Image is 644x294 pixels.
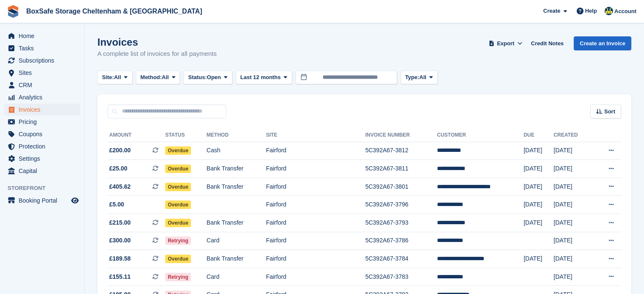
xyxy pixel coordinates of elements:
[165,183,191,191] span: Overdue
[365,142,437,160] td: 5C392A67-3812
[240,73,281,82] span: Last 12 months
[19,30,69,42] span: Home
[23,4,205,18] a: BoxSafe Storage Cheltenham & [GEOGRAPHIC_DATA]
[4,116,80,128] a: menu
[524,214,554,232] td: [DATE]
[4,42,80,54] a: menu
[419,73,426,82] span: All
[614,7,636,16] span: Account
[266,142,365,160] td: Fairford
[401,71,438,85] button: Type: All
[19,42,69,54] span: Tasks
[109,182,131,191] span: £405.62
[165,146,191,155] span: Overdue
[109,200,124,209] span: £5.00
[141,73,162,82] span: Method:
[19,67,69,79] span: Sites
[165,201,191,209] span: Overdue
[19,55,69,66] span: Subscriptions
[266,178,365,196] td: Fairford
[365,250,437,268] td: 5C392A67-3784
[574,36,631,50] a: Create an Invoice
[487,36,524,50] button: Export
[19,195,69,206] span: Booking Portal
[524,196,554,214] td: [DATE]
[162,73,169,82] span: All
[524,142,554,160] td: [DATE]
[554,232,593,250] td: [DATE]
[19,91,69,103] span: Analytics
[365,214,437,232] td: 5C392A67-3793
[207,268,266,286] td: Card
[4,79,80,91] a: menu
[97,71,133,85] button: Site: All
[109,146,131,155] span: £200.00
[554,129,593,142] th: Created
[114,73,121,82] span: All
[365,178,437,196] td: 5C392A67-3801
[19,128,69,140] span: Coupons
[4,104,80,115] a: menu
[365,232,437,250] td: 5C392A67-3786
[524,250,554,268] td: [DATE]
[207,232,266,250] td: Card
[266,129,365,142] th: Site
[4,128,80,140] a: menu
[365,129,437,142] th: Invoice Number
[524,160,554,178] td: [DATE]
[109,272,131,281] span: £155.11
[236,71,292,85] button: Last 12 months
[405,73,420,82] span: Type:
[266,214,365,232] td: Fairford
[19,165,69,177] span: Capital
[183,71,232,85] button: Status: Open
[365,268,437,286] td: 5C392A67-3783
[528,36,567,50] a: Credit Notes
[266,268,365,286] td: Fairford
[4,30,80,42] a: menu
[19,140,69,152] span: Protection
[7,5,19,18] img: stora-icon-8386f47178a22dfd0bd8f6a31ec36ba5ce8667c1dd55bd0f319d3a0aa187defe.svg
[109,254,131,263] span: £189.58
[554,250,593,268] td: [DATE]
[543,7,560,15] span: Create
[165,165,191,173] span: Overdue
[102,73,114,82] span: Site:
[4,165,80,177] a: menu
[165,273,191,281] span: Retrying
[554,160,593,178] td: [DATE]
[19,104,69,115] span: Invoices
[207,129,266,142] th: Method
[4,91,80,103] a: menu
[109,164,127,173] span: £25.00
[207,250,266,268] td: Bank Transfer
[554,196,593,214] td: [DATE]
[8,184,84,192] span: Storefront
[4,153,80,165] a: menu
[136,71,180,85] button: Method: All
[365,160,437,178] td: 5C392A67-3811
[165,236,191,245] span: Retrying
[19,79,69,91] span: CRM
[19,116,69,128] span: Pricing
[554,214,593,232] td: [DATE]
[97,36,217,48] h1: Invoices
[605,7,613,15] img: Kim Virabi
[165,219,191,227] span: Overdue
[554,268,593,286] td: [DATE]
[165,129,207,142] th: Status
[4,55,80,66] a: menu
[266,196,365,214] td: Fairford
[4,140,80,152] a: menu
[524,178,554,196] td: [DATE]
[207,142,266,160] td: Cash
[524,129,554,142] th: Due
[19,153,69,165] span: Settings
[554,178,593,196] td: [DATE]
[188,73,207,82] span: Status:
[604,107,615,116] span: Sort
[108,129,165,142] th: Amount
[4,195,80,206] a: menu
[554,142,593,160] td: [DATE]
[165,255,191,263] span: Overdue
